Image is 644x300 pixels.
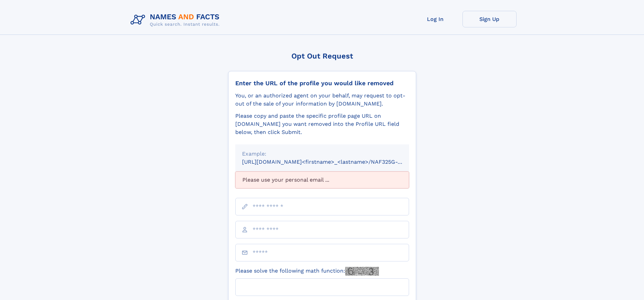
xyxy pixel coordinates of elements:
small: [URL][DOMAIN_NAME]<firstname>_<lastname>/NAF325G-xxxxxxxx [242,159,422,165]
a: Log In [408,11,462,27]
img: Logo Names and Facts [128,11,225,29]
div: Enter the URL of the profile you would like removed [235,79,409,87]
div: Example: [242,150,402,158]
label: Please solve the following math function: [235,267,379,276]
div: Please use your personal email ... [235,171,409,188]
div: Opt Out Request [228,52,416,60]
div: You, or an authorized agent on your behalf, may request to opt-out of the sale of your informatio... [235,92,409,108]
div: Please copy and paste the specific profile page URL on [DOMAIN_NAME] you want removed into the Pr... [235,112,409,136]
a: Sign Up [462,11,517,27]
